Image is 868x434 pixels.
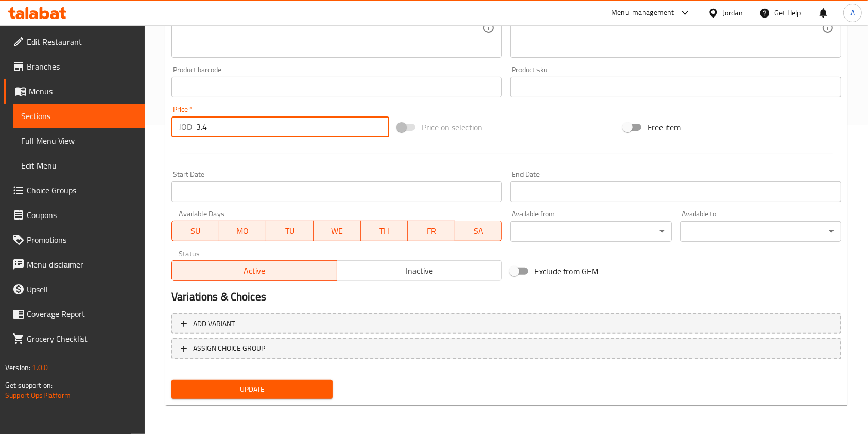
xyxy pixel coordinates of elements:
[5,389,71,402] a: Support.OpsPlatform
[5,378,53,392] span: Get support on:
[459,224,498,239] span: SA
[176,263,333,278] span: Active
[27,36,137,48] span: Edit Restaurant
[337,260,502,281] button: Inactive
[422,121,482,133] span: Price on selection
[4,79,145,104] a: Menus
[171,380,333,399] button: Update
[4,203,145,227] a: Coupons
[171,338,841,359] button: ASSIGN CHOICE GROUP
[196,116,389,137] input: Please enter price
[21,159,137,172] span: Edit Menu
[21,135,137,147] span: Full Menu View
[5,361,30,374] span: Version:
[648,121,681,133] span: Free item
[21,110,137,122] span: Sections
[266,221,314,241] button: TU
[4,54,145,79] a: Branches
[4,326,145,351] a: Grocery Checklist
[27,308,137,320] span: Coverage Report
[365,224,404,239] span: TH
[534,265,598,277] span: Exclude from GEM
[314,221,361,241] button: WE
[171,289,841,305] h2: Variations & Choices
[510,221,671,242] div: ​
[193,318,235,330] span: Add variant
[680,221,841,242] div: ​
[179,121,192,133] p: JOD
[27,258,137,271] span: Menu disclaimer
[611,7,674,19] div: Menu-management
[13,128,145,153] a: Full Menu View
[180,383,324,396] span: Update
[27,283,137,295] span: Upsell
[27,184,137,196] span: Choice Groups
[223,224,263,239] span: MO
[4,277,145,302] a: Upsell
[4,178,145,203] a: Choice Groups
[29,85,137,97] span: Menus
[13,104,145,128] a: Sections
[510,77,841,97] input: Please enter product sku
[517,4,821,53] textarea: طبق شرق أوسطي مصنوع من شرائح دجاج رفيعة مكدسة على شواية عمودية ويتم طهيها ببطء
[171,260,337,281] button: Active
[171,221,219,241] button: SU
[32,361,48,374] span: 1.0.0
[27,209,137,221] span: Coupons
[27,332,137,345] span: Grocery Checklist
[4,252,145,277] a: Menu disclaimer
[455,221,502,241] button: SA
[270,224,309,239] span: TU
[723,7,743,19] div: Jordan
[341,263,498,278] span: Inactive
[176,224,215,239] span: SU
[193,342,265,355] span: ASSIGN CHOICE GROUP
[361,221,408,241] button: TH
[27,233,137,246] span: Promotions
[171,313,841,335] button: Add variant
[27,60,137,73] span: Branches
[850,7,855,19] span: A
[13,153,145,178] a: Edit Menu
[318,224,357,239] span: WE
[4,227,145,252] a: Promotions
[219,221,267,241] button: MO
[171,77,502,97] input: Please enter product barcode
[408,221,455,241] button: FR
[179,4,482,53] textarea: Middle Eastern dish made with thinly sliced chicken, that is stacked on a vertical rotisserie and...
[4,29,145,54] a: Edit Restaurant
[412,224,451,239] span: FR
[4,302,145,326] a: Coverage Report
